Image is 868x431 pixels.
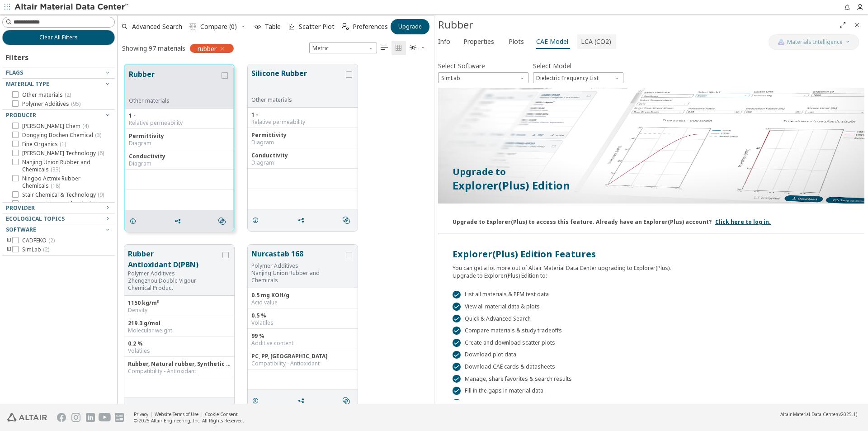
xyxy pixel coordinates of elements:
button: Upgrade [391,19,429,34]
div: Relative permeability [251,118,354,126]
div: Molecular weight [128,327,231,334]
div: Additive content [251,340,354,347]
span: Upgrade [398,23,422,30]
div: Conductivity [251,152,354,159]
span: Other materials [22,91,71,99]
img: Altair Material Data Center [14,3,130,12]
p: Upgrade to [453,166,850,178]
div:  [453,387,461,395]
span: Materials Intelligence [787,38,843,46]
span: Dongying Bochen Chemical [22,132,101,139]
div: 1 - [129,112,230,119]
button: Similar search [214,212,233,230]
span: Scatter Plot [299,24,335,30]
div: Manage, share favorites & search results [453,375,850,383]
label: Select Software [438,59,485,72]
div: Polymer Additives [251,262,344,270]
span: Ecological Topics [6,215,65,223]
span: Ningbo Actmix Rubber Chemicals [22,175,111,189]
button: Details [124,399,143,417]
i:  [343,397,350,404]
div: PC, PP, [GEOGRAPHIC_DATA] [251,353,354,360]
button: Flags [2,67,115,78]
div: Study material's impact on CO2 Footprint [453,399,850,407]
button: Share [170,212,189,230]
div:  [453,291,461,299]
span: Polymer Additives [22,100,80,108]
span: Stair Chemical & Technology [22,191,104,199]
p: Nanjing Union Rubber and Chemicals [251,270,344,284]
button: Producer [2,110,115,121]
button: Theme [406,41,429,55]
div: Density [128,307,231,314]
span: CAE Model [536,34,568,49]
span: Plots [509,34,524,49]
div: Polymer Additives [128,270,221,277]
a: Click here to log in. [715,218,771,226]
button: Share [293,211,312,229]
a: Cookie Consent [205,411,238,417]
button: Share [170,399,189,417]
button: Details [248,392,267,410]
div: Download plot data [453,351,850,359]
i:  [342,23,349,30]
button: Share [293,392,312,410]
div: 219.3 g/mol [128,320,231,327]
div: Explorer(Plus) Edition Features [453,248,850,260]
div: Create and download scatter plots [453,339,850,347]
div:  [453,327,461,335]
button: Details [125,212,144,230]
div: Software [438,72,528,83]
div: Permittivity [251,132,354,139]
button: Full Screen [835,18,850,32]
button: Details [248,211,267,229]
button: Nurcastab 168 [251,248,344,262]
div: Other materials [251,96,344,104]
button: Clear All Filters [2,30,115,45]
button: Ecological Topics [2,213,115,224]
div: 1 - [251,111,354,118]
button: Similar search [215,399,234,417]
div:  [453,351,461,359]
button: Table View [377,41,392,55]
i:  [343,217,350,224]
span: SimLab [438,72,528,83]
a: Privacy [134,411,148,417]
button: Similar search [339,392,358,410]
p: Zhengzhou Double Vigour Chemical Product [128,277,221,292]
div: Compare materials & study tradeoffs [453,327,850,335]
span: Flags [6,69,23,76]
div: Compatibility - Antioxidant [251,360,354,367]
span: Preferences [353,24,388,30]
button: Software [2,224,115,235]
img: Paywall-CAE [438,88,864,204]
span: ( 2 ) [65,91,71,99]
div: Diagram [129,160,230,167]
span: ( 18 ) [51,182,60,189]
div: Other materials [129,97,220,104]
div: Download CAE cards & datasheets [453,363,850,371]
span: Fine Organics [22,141,66,148]
div: Filters [2,45,33,67]
div: Permittivity [129,133,230,140]
div: Diagram [251,139,354,146]
span: Table [265,24,281,30]
div: (v2025.1) [780,411,857,417]
div: Diagram [129,140,230,147]
div: Unit System [309,43,377,53]
span: ( 2 ) [43,246,49,253]
i:  [381,44,388,52]
span: Producer [6,111,36,119]
div:  [453,399,461,407]
div:  [453,339,461,347]
span: Provider [6,204,35,212]
i: toogle group [6,246,12,253]
button: Tile View [392,41,406,55]
button: Rubber [129,69,220,97]
a: Website Terms of Use [155,411,198,417]
span: Advanced Search [132,24,182,30]
div: Rubber, Natural rubber, Synthetic rubber [128,360,231,368]
div: You can get a lot more out of Altair Material Data Center upgrading to Explorer(Plus). Upgrade to... [453,260,850,279]
i:  [189,23,197,30]
i: toogle group [6,237,12,244]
